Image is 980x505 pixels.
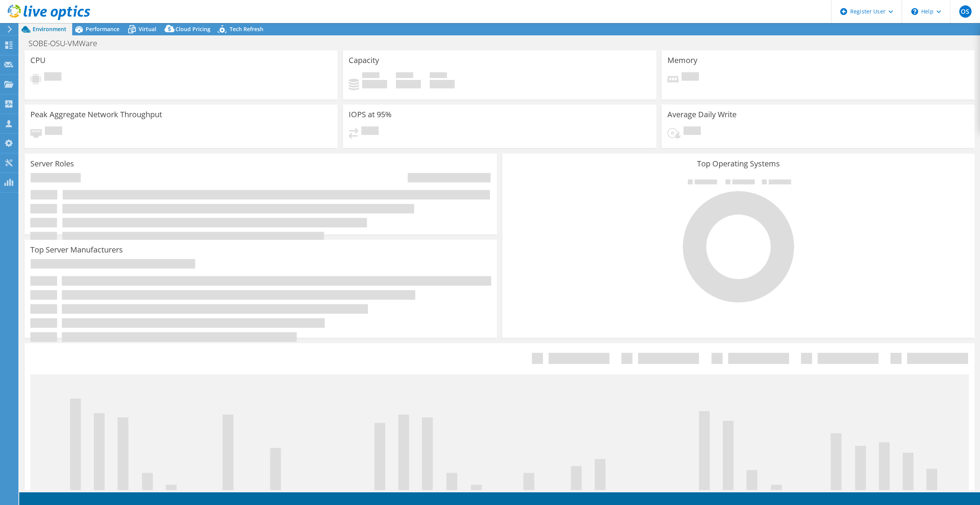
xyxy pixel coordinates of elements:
span: Total [430,72,447,80]
span: Tech Refresh [230,25,263,33]
h4: 0 GiB [430,80,455,88]
h3: Average Daily Write [667,110,737,119]
h3: Capacity [349,56,379,65]
h3: IOPS at 95% [349,110,392,119]
span: Pending [361,126,379,137]
h3: Memory [667,56,697,65]
h4: 0 GiB [396,80,421,88]
span: Pending [45,126,62,137]
h3: CPU [30,56,46,65]
h3: Server Roles [30,159,74,168]
span: Pending [684,126,701,137]
span: Pending [44,72,61,83]
span: Performance [86,25,119,33]
span: Virtual [139,25,156,33]
h1: SOBE-OSU-VMWare [25,39,109,48]
span: Environment [33,25,66,33]
h3: Top Operating Systems [508,159,969,168]
h4: 0 GiB [362,80,387,88]
span: Used [362,72,379,80]
span: OS [959,5,972,18]
span: Pending [682,72,699,83]
span: Cloud Pricing [175,25,210,33]
svg: \n [911,8,918,15]
h3: Peak Aggregate Network Throughput [30,110,162,119]
span: Free [396,72,413,80]
h3: Top Server Manufacturers [30,246,123,254]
